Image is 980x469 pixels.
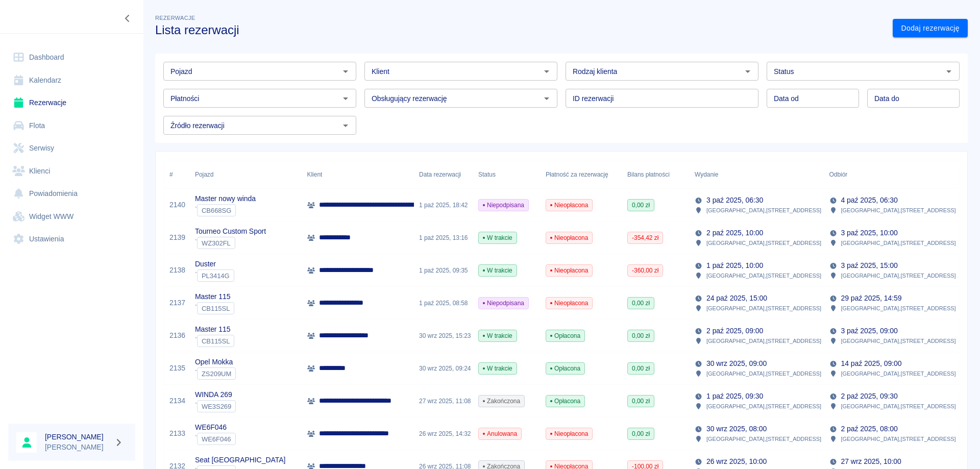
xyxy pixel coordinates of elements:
div: Wydanie [690,160,824,189]
p: WE6F046 [195,422,236,433]
button: Otwórz [540,64,554,79]
span: Niepodpisana [479,201,528,210]
span: CB668SG [198,207,235,214]
a: Rezerwacje [8,91,135,114]
p: [GEOGRAPHIC_DATA] , [STREET_ADDRESS] [706,271,821,280]
div: Bilans płatności [627,160,670,189]
div: ` [195,400,236,412]
div: ` [195,335,234,347]
span: WZ302FL [198,239,235,247]
span: 0,00 zł [628,201,654,210]
a: Serwisy [8,137,135,160]
p: 1 paź 2025, 10:00 [706,260,763,271]
p: [GEOGRAPHIC_DATA] , [STREET_ADDRESS] [706,402,821,411]
span: 0,00 zł [628,397,654,406]
a: 2135 [169,363,185,374]
span: Zakończona [479,397,524,406]
span: Nieopłacona [546,266,592,275]
p: 29 paź 2025, 14:59 [841,293,902,304]
div: Data rezerwacji [414,160,473,189]
a: Klienci [8,160,135,183]
div: 1 paź 2025, 08:58 [414,287,473,319]
div: Data rezerwacji [419,160,461,189]
a: 2140 [169,200,185,210]
p: [GEOGRAPHIC_DATA] , [STREET_ADDRESS] [841,271,956,280]
p: 30 wrz 2025, 08:00 [706,424,767,434]
div: ` [195,433,236,445]
div: Płatność za rezerwację [546,160,608,189]
div: # [169,160,173,189]
span: -354,42 zł [628,233,663,242]
div: 30 wrz 2025, 09:24 [414,352,473,385]
span: W trakcie [479,233,517,242]
a: Kalendarz [8,69,135,92]
p: 14 paź 2025, 09:00 [841,358,902,369]
span: 0,00 zł [628,429,654,438]
img: Renthelp logo [12,8,76,25]
span: 0,00 zł [628,364,654,373]
p: 26 wrz 2025, 10:00 [706,456,767,467]
button: Otwórz [540,91,554,106]
span: CB115SL [198,337,234,345]
p: [GEOGRAPHIC_DATA] , [STREET_ADDRESS] [841,304,956,313]
button: Otwórz [338,118,353,133]
span: ZS209UM [198,370,235,378]
p: [GEOGRAPHIC_DATA] , [STREET_ADDRESS] [706,238,821,248]
button: Otwórz [942,64,956,79]
button: Otwórz [338,64,353,79]
div: Pojazd [195,160,213,189]
p: [GEOGRAPHIC_DATA] , [STREET_ADDRESS] [706,304,821,313]
div: 30 wrz 2025, 15:23 [414,319,473,352]
p: [PERSON_NAME] [45,442,110,453]
p: [GEOGRAPHIC_DATA] , [STREET_ADDRESS] [841,402,956,411]
a: 2139 [169,232,185,243]
p: 24 paź 2025, 15:00 [706,293,767,304]
span: W trakcie [479,364,517,373]
div: Klient [302,160,414,189]
div: ` [195,367,236,380]
span: Opłacona [546,397,584,406]
p: [GEOGRAPHIC_DATA] , [STREET_ADDRESS] [706,369,821,378]
button: Otwórz [741,64,755,79]
span: Niepodpisana [479,299,528,308]
input: DD.MM.YYYY [867,89,960,108]
p: [GEOGRAPHIC_DATA] , [STREET_ADDRESS] [841,238,956,248]
p: 3 paź 2025, 06:30 [706,195,763,206]
div: Status [473,160,541,189]
div: ` [195,302,234,314]
p: 3 paź 2025, 15:00 [841,260,898,271]
div: Odbiór [829,160,848,189]
h3: Lista rezerwacji [155,23,885,37]
span: Anulowana [479,429,521,438]
p: [GEOGRAPHIC_DATA] , [STREET_ADDRESS] [841,206,956,215]
p: 4 paź 2025, 06:30 [841,195,898,206]
a: 2134 [169,396,185,406]
p: [GEOGRAPHIC_DATA] , [STREET_ADDRESS] [841,336,956,345]
span: Nieopłacona [546,201,592,210]
a: Ustawienia [8,228,135,251]
span: 0,00 zł [628,299,654,308]
p: 3 paź 2025, 09:00 [841,326,898,336]
a: 2137 [169,298,185,308]
button: Zwiń nawigację [120,12,135,25]
a: Widget WWW [8,205,135,228]
p: [GEOGRAPHIC_DATA] , [STREET_ADDRESS] [841,434,956,443]
a: Powiadomienia [8,182,135,205]
p: 27 wrz 2025, 10:00 [841,456,901,467]
input: DD.MM.YYYY [767,89,859,108]
span: WE3S269 [198,403,235,410]
span: WE6F046 [198,435,235,443]
div: ` [195,269,234,282]
p: Tourneo Custom Sport [195,226,266,237]
p: [GEOGRAPHIC_DATA] , [STREET_ADDRESS] [706,336,821,345]
div: Klient [307,160,323,189]
a: Dashboard [8,46,135,69]
span: Opłacona [546,331,584,340]
p: 1 paź 2025, 09:30 [706,391,763,402]
span: -360,00 zł [628,266,663,275]
div: 27 wrz 2025, 11:08 [414,385,473,417]
a: Flota [8,114,135,137]
span: 0,00 zł [628,331,654,340]
p: 2 paź 2025, 10:00 [706,228,763,238]
a: 2138 [169,265,185,276]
